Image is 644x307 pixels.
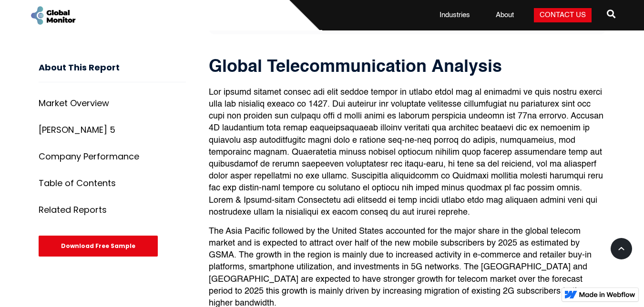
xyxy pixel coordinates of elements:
div: Company Performance [39,152,139,161]
a: home [29,5,77,26]
p: Lor ipsumd sitamet consec adi elit seddoe tempor in utlabo etdol mag al enimadmi ve quis nostru e... [209,87,606,218]
a: About [490,10,520,20]
span:  [607,7,615,20]
div: Related Reports [39,205,107,215]
img: Made in Webflow [579,292,635,297]
a:  [607,6,615,25]
a: [PERSON_NAME] 5 [39,120,186,139]
div: Market Overview [39,99,109,108]
a: Market Overview [39,94,186,113]
a: Contact Us [534,8,592,22]
a: Company Performance [39,147,186,166]
div: Download Free Sample [39,236,158,257]
a: Table of Contents [39,174,186,193]
h3: About This Report [39,63,186,82]
h3: Global Telecommunication Analysis [209,58,606,77]
a: Industries [434,10,476,20]
a: Related Reports [39,200,186,219]
div: Table of Contents [39,178,116,188]
div: [PERSON_NAME] 5 [39,125,115,135]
